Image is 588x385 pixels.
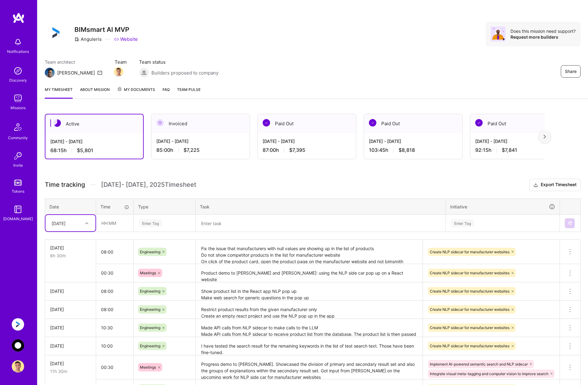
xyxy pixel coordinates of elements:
[196,240,422,263] textarea: Fix the issue that manufacturers with null values are showing up in the list of products Do not s...
[11,105,26,111] div: Missions
[45,22,67,44] img: Company Logo
[114,36,138,42] a: Website
[96,215,133,231] input: HH:MM
[101,181,196,189] span: [DATE] - [DATE] , 2025 Timesheet
[140,307,160,312] span: Engineering
[7,48,29,55] div: Notifications
[12,150,24,162] img: Invite
[10,339,26,352] a: AnyTeam: Team for AI-Powered Sales Platform
[117,86,155,93] span: My Documents
[96,338,133,354] input: HH:MM
[510,28,576,34] div: Does this mission need support?
[196,199,446,215] th: Task
[139,59,218,65] span: Team status
[156,147,245,153] div: 85:00 h
[12,360,24,373] img: User Avatar
[115,59,127,65] span: Team
[74,36,102,42] div: Anguleris
[475,119,483,126] img: Paid Out
[12,36,24,48] img: bell
[57,70,95,76] div: [PERSON_NAME]
[196,283,422,300] textarea: Show product list in the React app NLP pop up Make web search for generic questions in the pop up...
[12,65,24,77] img: discovery
[80,86,110,99] a: About Mission
[140,344,160,348] span: Engineering
[140,365,156,370] span: Meetings
[140,289,160,293] span: Engineering
[114,67,123,76] img: Team Member Avatar
[475,138,564,144] div: [DATE] - [DATE]
[196,265,422,282] textarea: Product demo to [PERSON_NAME] and [PERSON_NAME]: using the NLP side car pop up on a React website
[12,203,24,216] img: guide book
[9,77,27,83] div: Discovery
[529,179,581,191] button: Export Timesheet
[369,138,457,144] div: [DATE] - [DATE]
[14,180,22,186] img: tokens
[156,119,164,126] img: Invoiced
[177,87,201,92] span: Team Pulse
[140,271,156,275] span: Meetings
[430,362,528,366] span: Implement AI-powered semantic search and NLP sidecar
[475,147,564,153] div: 92:15 h
[45,114,143,133] div: Active
[134,199,196,215] th: Type
[45,59,102,65] span: Team architect
[565,68,577,75] span: Share
[96,283,133,299] input: HH:MM
[97,70,102,75] i: icon Mail
[10,360,26,373] a: User Avatar
[50,288,91,294] div: [DATE]
[140,250,160,254] span: Engineering
[450,203,555,210] div: Initiative
[139,68,149,78] img: Builders proposed to company
[163,86,170,99] a: FAQ
[13,162,23,169] div: Invite
[96,359,133,375] input: HH:MM
[96,244,133,260] input: HH:MM
[451,218,474,228] div: Enter Tag
[96,265,133,281] input: HH:MM
[50,324,91,331] div: [DATE]
[74,37,79,42] i: icon CompanyGray
[117,86,155,99] a: My Documents
[289,147,305,153] span: $7,395
[567,221,572,226] img: Submit
[399,147,415,153] span: $8,818
[45,68,55,78] img: Team Architect
[74,26,138,33] h3: BIMsmart AI MVP
[11,120,25,135] img: Community
[12,12,25,24] img: logo
[45,181,85,189] span: Time tracking
[96,301,133,318] input: HH:MM
[263,119,270,126] img: Paid Out
[50,252,91,259] div: 8h 30m
[533,182,538,188] i: icon Download
[430,289,510,293] span: Create NLP sidecar for manufacturer websites
[196,338,422,355] textarea: I have tested the search result for the remaining keywords in the list of test search text. Those...
[430,250,510,254] span: Create NLP sidecar for manufacturer websites
[430,271,510,275] span: Create NLP sidecar for manufacturer websites
[369,119,376,126] img: Paid Out
[470,114,569,133] div: Paid Out
[45,199,96,215] th: Date
[3,216,33,222] div: [DOMAIN_NAME]
[50,245,91,251] div: [DATE]
[502,147,517,153] span: $7,841
[263,138,351,144] div: [DATE] - [DATE]
[263,147,351,153] div: 87:00 h
[430,344,510,348] span: Create NLP sidecar for manufacturer websites
[115,66,123,77] a: Team Member Avatar
[177,86,201,99] a: Team Pulse
[12,188,24,195] div: Tokens
[50,138,138,145] div: [DATE] - [DATE]
[85,222,88,225] i: icon Chevron
[50,368,91,374] div: 11h 30m
[184,147,200,153] span: $7,225
[430,371,548,376] span: Integrate visual meta-tagging and computer vision to improve search
[151,70,218,76] span: Builders proposed to company
[53,119,61,127] img: Active
[510,34,576,40] div: Request more builders
[430,325,510,330] span: Create NLP sidecar for manufacturer websites
[12,339,24,352] img: AnyTeam: Team for AI-Powered Sales Platform
[196,319,422,336] textarea: Made API calls from NLP sidecar to make calls to the LLM Made API calls from NLP sidecar to recei...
